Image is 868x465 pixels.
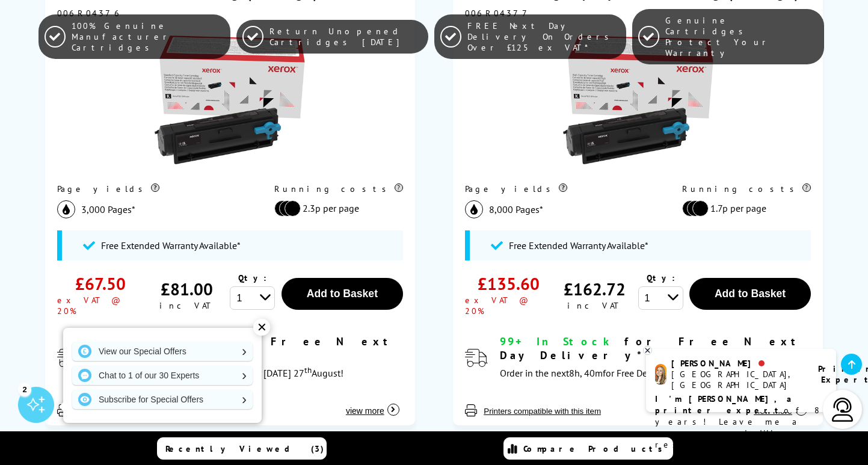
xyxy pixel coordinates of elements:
span: Genuine Cartridges Protect Your Warranty [665,15,817,58]
img: user-headset-light.svg [831,398,855,422]
span: Qty: [647,273,675,283]
div: Page yields [465,183,673,194]
span: Free Extended Warranty Available* [101,239,241,251]
li: 1.7p per page [682,200,805,217]
span: Qty: [238,273,266,283]
span: Recently Viewed (3) [165,443,324,454]
span: Order in the next for Free Delivery [DATE] 27 August! [500,367,751,379]
img: amy-livechat.png [655,364,666,385]
span: 8,000 Pages* [489,203,543,215]
a: Chat to 1 of our 30 Experts [72,366,253,385]
span: Add to Basket [715,288,786,300]
span: 100% Genuine Manufacturer Cartridges [72,20,224,53]
b: I'm [PERSON_NAME], a printer expert [655,393,795,416]
div: [GEOGRAPHIC_DATA], [GEOGRAPHIC_DATA] [671,369,803,390]
span: 8h, 40m [569,367,603,379]
span: 99+ In Stock [500,334,614,348]
button: Add to Basket [282,278,403,310]
li: 2.3p per page [274,200,397,217]
a: Subscribe for Special Offers [72,390,253,409]
div: inc VAT [567,300,622,311]
div: Page yields [57,183,265,194]
sup: th [304,365,312,375]
span: Return Unopened Cartridges [DATE] [269,26,422,48]
div: ex VAT @ 20% [57,295,144,316]
button: Printers compatible with this item [480,406,605,416]
img: Xerox Black Toner Cartridge (3,000 Pages) [155,25,305,175]
div: £67.50 [75,273,126,295]
img: black_icon.svg [465,200,483,218]
div: inc VAT [159,300,214,311]
img: Xerox High Capacity Black Toner Cartridge (8,000 Pages) [563,25,713,175]
div: Running costs [274,183,403,194]
img: black_icon.svg [57,200,75,218]
span: Free Extended Warranty Available* [509,239,648,251]
div: Running costs [682,183,811,194]
button: view more [342,393,403,416]
span: view more [346,406,384,416]
span: for Free Next Day Delivery* [500,334,803,362]
div: [PERSON_NAME] [671,358,803,369]
div: ✕ [253,319,270,336]
div: £162.72 [564,278,626,300]
div: 2 [18,383,31,396]
span: 3,000 Pages* [81,203,135,215]
button: Add to Basket [689,278,811,310]
p: of 8 years! Leave me a message and I'll respond ASAP [655,393,827,451]
div: ex VAT @ 20% [465,295,552,316]
div: £81.00 [161,278,213,300]
a: View our Special Offers [72,342,253,361]
span: Add to Basket [307,288,378,300]
div: modal_delivery [500,334,811,382]
span: FREE Next Day Delivery On Orders Over £125 ex VAT* [467,20,620,53]
div: £135.60 [478,273,540,295]
a: Recently Viewed (3) [157,437,327,460]
a: Compare Products [503,437,673,460]
span: Compare Products [523,443,669,454]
